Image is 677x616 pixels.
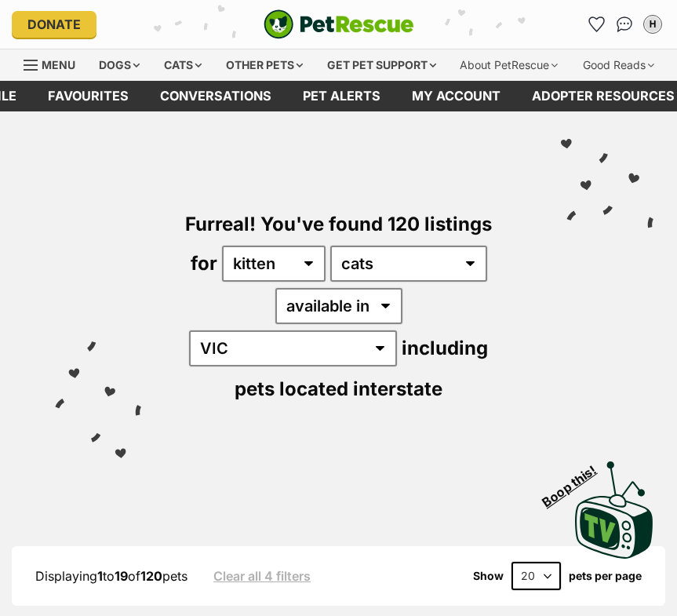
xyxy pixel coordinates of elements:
img: PetRescue TV logo [575,461,653,559]
strong: 120 [140,568,162,584]
a: My account [396,81,516,111]
img: logo-cat-932fe2b9b8326f06289b0f2fb663e598f794de774fb13d1741a6617ecf9a85b4.svg [264,9,414,39]
span: including pets located interstate [235,337,488,400]
a: Donate [12,11,96,38]
a: Clear all 4 filters [213,569,311,583]
div: Good Reads [572,49,665,81]
a: Pet alerts [287,81,396,111]
a: Menu [24,49,86,78]
div: Get pet support [316,49,447,81]
span: Show [473,570,504,582]
label: pets per page [569,570,642,582]
a: PetRescue [264,9,414,39]
img: chat-41dd97257d64d25036548639549fe6c8038ab92f7586957e7f3b1b290dea8141.svg [617,16,633,32]
span: Boop this! [540,453,612,509]
a: conversations [144,81,287,111]
span: Displaying to of pets [35,568,187,584]
div: Other pets [215,49,314,81]
strong: 19 [115,568,128,584]
div: About PetRescue [449,49,569,81]
button: My account [640,12,665,37]
a: Boop this! [575,447,653,562]
a: Favourites [584,12,609,37]
div: Dogs [88,49,151,81]
div: Cats [153,49,213,81]
div: H [645,16,661,32]
ul: Account quick links [584,12,665,37]
a: Conversations [612,12,637,37]
a: Favourites [32,81,144,111]
span: Furreal! You've found 120 listings for [185,213,492,275]
span: Menu [42,58,75,71]
strong: 1 [97,568,103,584]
